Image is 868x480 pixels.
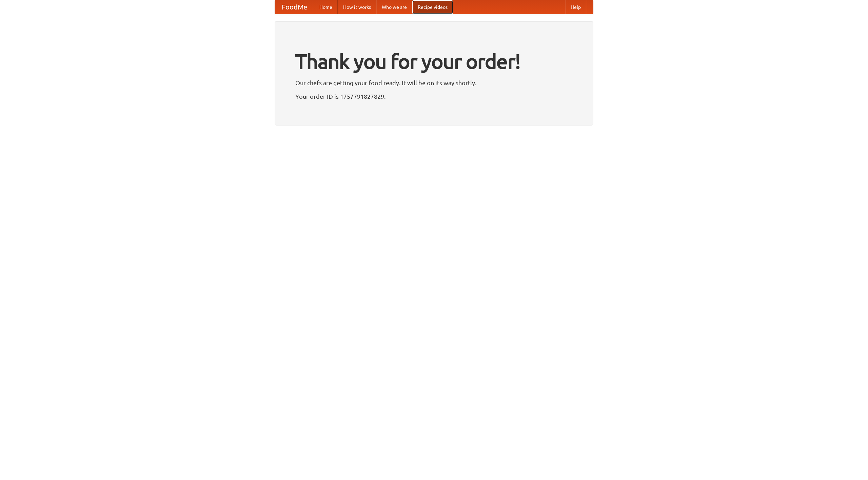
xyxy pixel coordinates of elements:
a: FoodMe [275,0,314,14]
a: How it works [338,0,376,14]
a: Home [314,0,338,14]
a: Recipe videos [412,0,453,14]
p: Our chefs are getting your food ready. It will be on its way shortly. [295,78,573,88]
p: Your order ID is 1757791827829. [295,91,573,101]
a: Who we are [376,0,412,14]
a: Help [565,0,586,14]
h1: Thank you for your order! [295,45,573,78]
